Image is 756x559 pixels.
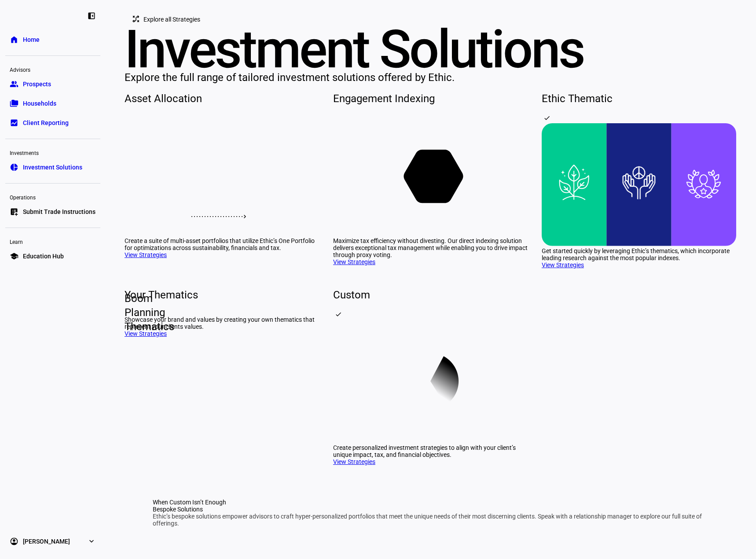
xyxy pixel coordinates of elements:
[333,258,375,265] a: View Strategies
[117,291,132,334] span: Boom Planning Thematics
[23,207,95,216] span: Submit Trade Instructions
[10,35,18,44] eth-mat-symbol: home
[10,99,18,108] eth-mat-symbol: folder_copy
[5,31,100,48] a: homeHome
[153,506,709,513] div: Bespoke Solutions
[5,63,100,75] div: Advisors
[132,15,140,23] mat-icon: tactic
[10,537,18,546] eth-mat-symbol: account_circle
[335,311,342,318] mat-icon: check
[10,252,18,261] eth-mat-symbol: school
[333,92,528,106] div: Engagement Indexing
[5,95,100,112] a: folder_copyHouseholds
[333,444,528,458] div: Create personalized investment strategies to align with your client’s unique impact, tax, and fin...
[125,288,319,302] div: Your Thematics
[23,537,70,546] span: [PERSON_NAME]
[333,237,528,258] div: Maximize tax efficiency without divesting. Our direct indexing solution delivers exceptional tax ...
[23,99,56,108] span: Households
[23,252,64,261] span: Education Hub
[23,163,82,172] span: Investment Solutions
[5,158,100,176] a: pie_chartInvestment Solutions
[5,75,100,93] a: groupProspects
[87,537,96,546] eth-mat-symbol: expand_more
[333,288,528,302] div: Custom
[125,92,319,106] div: Asset Allocation
[5,191,100,203] div: Operations
[333,458,375,465] a: View Strategies
[125,251,167,258] a: View Strategies
[125,316,319,330] div: Showcase your brand and values by creating your own thematics that represent your clients values.
[23,118,69,127] span: Client Reporting
[143,11,200,28] span: Explore all Strategies
[125,237,319,251] div: Create a suite of multi-asset portfolios that utilize Ethic’s One Portfolio for optimizations acr...
[10,118,18,127] eth-mat-symbol: bid_landscape
[543,114,550,121] mat-icon: check
[5,146,100,158] div: Investments
[10,207,18,216] eth-mat-symbol: list_alt_add
[10,163,18,172] eth-mat-symbol: pie_chart
[542,247,736,261] div: Get started quickly by leveraging Ethic’s thematics, which incorporate leading research against t...
[153,513,709,527] div: Ethic’s bespoke solutions empower advisors to craft hyper-personalized portfolios that meet the u...
[125,330,167,337] a: View Strategies
[125,11,211,28] button: Explore all Strategies
[5,114,100,132] a: bid_landscapeClient Reporting
[10,80,18,88] eth-mat-symbol: group
[542,261,584,268] a: View Strategies
[23,80,51,88] span: Prospects
[153,499,709,506] div: When Custom Isn’t Enough
[87,11,96,20] eth-mat-symbol: left_panel_close
[5,235,100,247] div: Learn
[125,28,737,70] div: Investment Solutions
[23,35,40,44] span: Home
[542,92,736,106] div: Ethic Thematic
[125,70,737,85] div: Explore the full range of tailored investment solutions offered by Ethic.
